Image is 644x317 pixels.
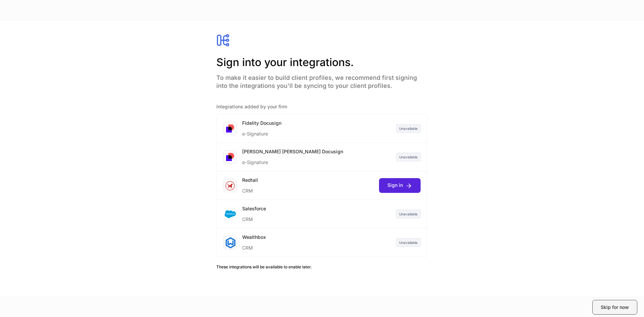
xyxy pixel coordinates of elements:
[216,103,428,110] h5: Integrations added by your firm
[396,238,421,247] div: Unavailable
[242,120,281,126] div: Fidelity Docusign
[242,205,266,212] div: Salesforce
[242,234,266,241] div: Wealthbox
[396,153,421,161] div: Unavailable
[242,241,266,251] div: CRM
[242,155,343,166] div: e-Signature
[242,212,266,223] div: CRM
[242,177,258,183] div: Redtail
[387,182,412,189] div: Sign in
[242,148,343,155] div: [PERSON_NAME] [PERSON_NAME] Docusign
[379,178,421,193] button: Sign in
[216,70,428,90] h4: To make it easier to build client profiles, we recommend first signing into the integrations you'...
[396,210,421,218] div: Unavailable
[242,183,258,194] div: CRM
[216,55,428,70] h2: Sign into your integrations.
[396,124,421,133] div: Unavailable
[242,126,281,137] div: e-Signature
[601,304,629,311] div: Skip for now
[592,300,637,315] button: Skip for now
[216,264,428,270] h6: These integrations will be available to enable later.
